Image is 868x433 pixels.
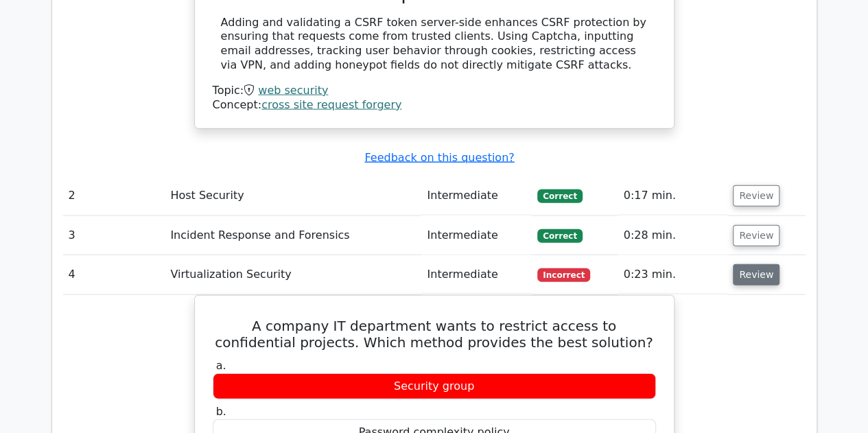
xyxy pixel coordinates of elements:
a: cross site request forgery [261,98,401,111]
span: Incorrect [537,268,590,282]
td: 3 [63,216,165,255]
button: Review [733,264,779,285]
div: Adding and validating a CSRF token server-side enhances CSRF protection by ensuring that requests... [221,16,648,73]
td: 4 [63,255,165,294]
td: Intermediate [421,216,532,255]
span: b. [216,405,226,418]
div: Concept: [213,98,656,113]
span: a. [216,359,226,372]
td: Intermediate [421,176,532,215]
button: Review [733,225,779,246]
span: Correct [537,229,582,243]
h5: A company IT department wants to restrict access to confidential projects. Which method provides ... [211,318,657,351]
span: Correct [537,189,582,203]
td: 0:17 min. [618,176,727,215]
td: 0:28 min. [618,216,727,255]
td: Host Security [165,176,421,215]
a: web security [258,84,328,97]
div: Security group [213,373,656,400]
td: Virtualization Security [165,255,421,294]
td: Incident Response and Forensics [165,216,421,255]
td: Intermediate [421,255,532,294]
a: Feedback on this question? [364,151,514,164]
td: 0:23 min. [618,255,727,294]
button: Review [733,185,779,207]
td: 2 [63,176,165,215]
div: Topic: [213,84,656,98]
